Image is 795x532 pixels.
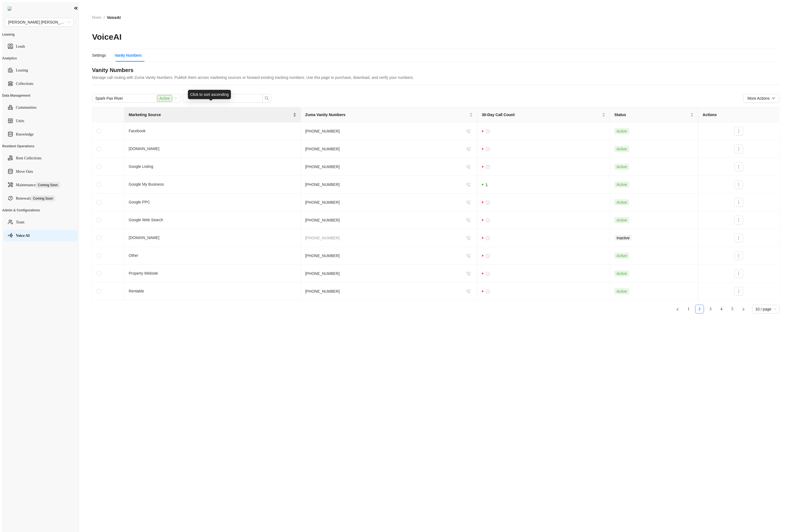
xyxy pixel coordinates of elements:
span: More Actions [748,95,770,101]
a: Leasing [16,65,28,76]
li: 2 [695,305,704,314]
th: Zuma Vanity Numbers [301,107,477,122]
a: 1 [685,305,693,313]
h3: Resident Operations [2,144,79,148]
div: [DOMAIN_NAME] [129,146,296,152]
h2: VoiceAI [92,32,122,42]
div: Page Size [752,305,780,314]
div: Google PPC [129,199,296,205]
div: [PHONE_NUMBER] [305,146,340,152]
span: Active [614,199,629,205]
span: Active [614,288,629,294]
div: Other [129,252,296,258]
span: down [772,97,775,100]
div: 1 [482,182,488,188]
li: / [104,15,105,21]
span: Spark Pax River [95,94,123,102]
button: right [739,305,748,314]
span: Inactive [614,235,632,241]
li: Team [3,217,78,228]
div: [DOMAIN_NAME] [129,235,296,241]
li: 3 [706,305,715,314]
span: more [737,271,741,276]
h3: Analytics [2,56,79,60]
a: Communities [16,102,36,113]
div: Property Website [129,270,296,276]
a: RenewalsComing Soon [16,193,55,204]
span: VoiceAI [107,15,121,20]
li: Next Page [739,305,748,314]
span: left [676,308,679,311]
li: Knowledge [3,129,78,140]
li: 4 [717,305,726,314]
span: Gates Hudson [8,18,70,26]
li: Leasing [3,65,78,76]
div: Rentable [129,288,296,294]
a: Move Outs [16,166,33,177]
li: Units [3,115,78,126]
span: Active [157,95,172,102]
span: Status [614,112,689,118]
div: Settings [92,52,106,58]
li: 5 [728,305,737,314]
div: [PHONE_NUMBER] [305,253,340,259]
span: more [737,129,741,133]
span: Active [614,164,629,170]
span: more [737,289,741,294]
li: Communities [3,102,78,113]
li: Move Outs [3,166,78,177]
button: More Actionsdown [743,94,780,103]
th: Status [610,107,698,122]
span: right [742,308,745,311]
div: Vanity Numbers [92,66,780,74]
a: Collections [16,78,33,89]
li: 1 [684,305,693,314]
div: [PHONE_NUMBER] [305,288,340,294]
div: Google My Business [129,181,296,187]
span: Active [614,182,629,188]
div: Manage call routing with Zuma Vanity Numbers. Publish them across marketing sources or forward ex... [92,74,780,80]
span: 10 / page [756,305,776,313]
th: Actions [698,107,780,122]
div: [PHONE_NUMBER] [305,199,340,205]
li: Renewals [3,193,78,204]
div: [PHONE_NUMBER] [305,235,340,241]
a: 2 [696,305,704,313]
a: 5 [728,305,737,313]
span: Active [614,217,629,223]
th: Marketing Source [124,107,301,122]
li: Maintenance [3,179,78,191]
span: 30-Day Call Count [482,112,601,118]
span: Zuma Vanity Numbers [305,112,468,118]
h3: Admin & Configurations [2,208,79,212]
div: [PHONE_NUMBER] [305,128,340,134]
a: Rent Collections [16,153,42,164]
span: more [737,254,741,258]
a: 4 [717,305,726,313]
span: more [737,147,741,151]
li: Collections [3,78,78,89]
a: Team [16,217,24,228]
li: Rent Collections [3,153,78,164]
div: Google Web Search [129,217,296,223]
button: left [673,305,682,314]
span: more [737,236,741,240]
span: Active [614,146,629,152]
span: Active [614,271,629,277]
h3: Data Management [2,94,79,97]
li: Voice AI [3,230,78,241]
div: Click to sort ascending [188,90,231,99]
div: [PHONE_NUMBER] [305,164,340,170]
th: 30-Day Call Count [477,107,610,122]
span: more [737,165,741,169]
a: Leads [16,41,25,52]
span: Active [614,253,629,259]
span: more [737,218,741,222]
span: more [737,182,741,187]
span: Coming Soon [31,195,55,202]
li: Leads [3,41,78,52]
span: search [265,96,269,100]
li: Previous Page [673,305,682,314]
a: 3 [707,305,715,313]
div: Facebook [129,128,296,134]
